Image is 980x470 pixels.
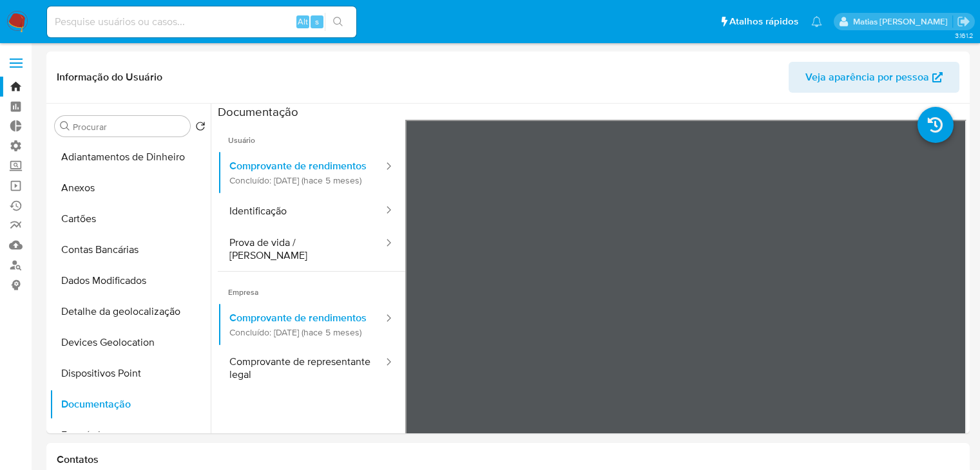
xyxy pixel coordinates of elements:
a: Sair [957,15,970,28]
span: Veja aparência por pessoa [805,62,929,93]
button: Anexos [50,173,211,203]
a: Notificações [811,16,822,27]
button: search-icon [325,13,351,31]
button: Detalhe da geolocalização [50,296,211,327]
button: Retornar ao pedido padrão [195,121,206,135]
button: Adiantamentos de Dinheiro [50,142,211,173]
span: Atalhos rápidos [729,15,798,28]
button: Empréstimos [50,420,211,451]
button: Contas Bancárias [50,234,211,265]
button: Devices Geolocation [50,327,211,358]
p: matias.logusso@mercadopago.com.br [853,15,952,28]
button: Veja aparência por pessoa [789,62,959,93]
input: Procurar [73,121,185,133]
span: Alt [298,15,308,28]
button: Documentação [50,389,211,420]
h1: Informação do Usuário [57,71,162,84]
button: Cartões [50,203,211,234]
button: Dispositivos Point [50,358,211,389]
h1: Contatos [57,453,959,466]
input: Pesquise usuários ou casos... [47,14,356,30]
span: s [315,15,319,28]
button: Procurar [60,121,70,131]
button: Dados Modificados [50,265,211,296]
